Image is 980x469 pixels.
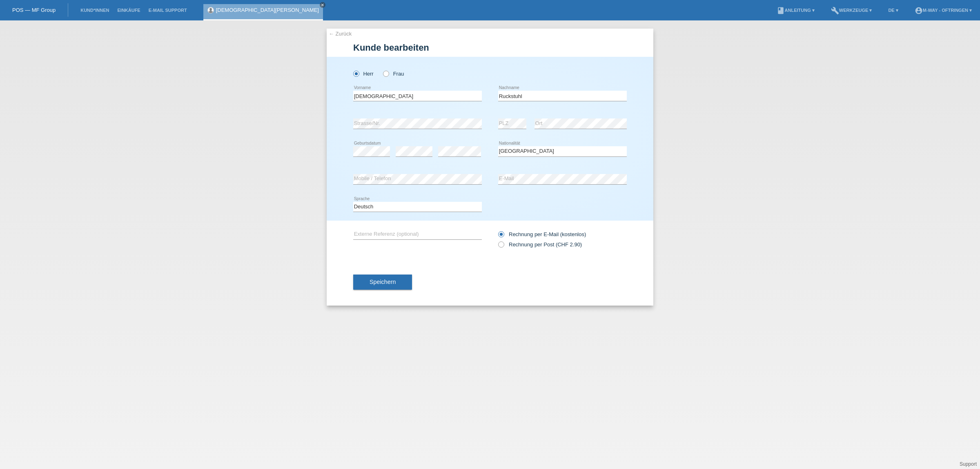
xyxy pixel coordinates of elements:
[216,7,319,13] a: [DEMOGRAPHIC_DATA][PERSON_NAME]
[960,461,977,467] a: Support
[353,71,374,77] label: Herr
[827,8,876,13] a: buildWerkzeuge ▾
[383,71,404,77] label: Frau
[76,8,113,13] a: Kund*innen
[113,8,144,13] a: Einkäufe
[831,7,839,15] i: build
[353,275,412,290] button: Speichern
[498,231,503,241] input: Rechnung per E-Mail (kostenlos)
[777,7,785,15] i: book
[12,7,56,13] a: POS — MF Group
[353,71,359,76] input: Herr
[320,2,325,8] a: close
[498,241,503,252] input: Rechnung per Post (CHF 2.90)
[911,8,976,13] a: account_circlem-way - Oftringen ▾
[884,8,902,13] a: DE ▾
[498,231,586,237] label: Rechnung per E-Mail (kostenlos)
[370,279,396,285] span: Speichern
[145,8,191,13] a: E-Mail Support
[915,7,923,15] i: account_circle
[773,8,819,13] a: bookAnleitung ▾
[383,71,388,76] input: Frau
[321,3,325,7] i: close
[353,42,627,53] h1: Kunde bearbeiten
[498,241,582,248] label: Rechnung per Post (CHF 2.90)
[329,31,352,37] a: ← Zurück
